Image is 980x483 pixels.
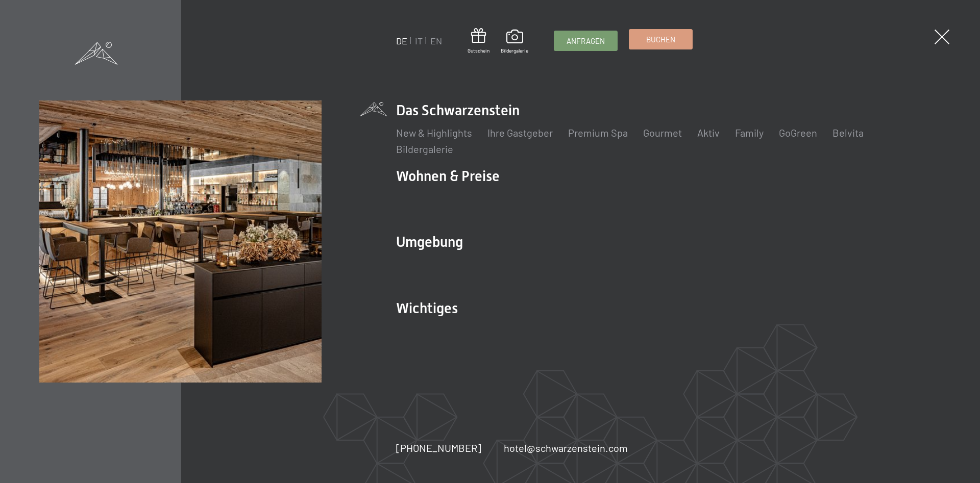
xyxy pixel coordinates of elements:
[779,126,817,139] a: GoGreen
[629,30,692,49] a: Buchen
[567,36,605,46] span: Anfragen
[430,35,442,46] a: EN
[468,28,489,54] a: Gutschein
[396,442,481,454] span: [PHONE_NUMBER]
[415,35,423,46] a: IT
[643,126,682,139] a: Gourmet
[501,47,528,54] span: Bildergalerie
[396,143,453,155] a: Bildergalerie
[554,31,617,50] a: Anfragen
[697,126,720,139] a: Aktiv
[735,126,764,139] a: Family
[468,47,489,54] span: Gutschein
[568,126,628,139] a: Premium Spa
[832,126,864,139] a: Belvita
[501,30,528,54] a: Bildergalerie
[396,126,472,139] a: New & Highlights
[396,441,481,455] a: [PHONE_NUMBER]
[487,126,553,139] a: Ihre Gastgeber
[504,441,628,455] a: hotel@schwarzenstein.com
[396,35,407,46] a: DE
[646,34,675,45] span: Buchen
